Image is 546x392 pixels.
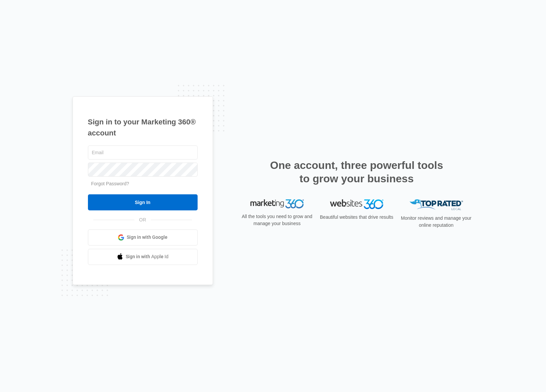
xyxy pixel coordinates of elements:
a: Forgot Password? [91,181,129,186]
h2: One account, three powerful tools to grow your business [268,159,445,185]
input: Email [88,145,198,160]
a: Sign in with Google [88,229,198,246]
h1: Sign in to your Marketing 360® account [88,116,198,138]
a: Sign in with Apple Id [88,249,198,265]
img: Websites 360 [330,199,384,209]
p: All the tools you need to grow and manage your business [240,213,315,227]
span: Sign in with Apple Id [126,253,169,260]
input: Sign In [88,194,198,210]
p: Monitor reviews and manage your online reputation [399,215,474,229]
img: Marketing 360 [250,199,304,209]
p: Beautiful websites that drive results [319,214,394,221]
span: Sign in with Google [127,234,168,241]
img: Top Rated Local [410,199,463,210]
span: OR [134,216,151,223]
